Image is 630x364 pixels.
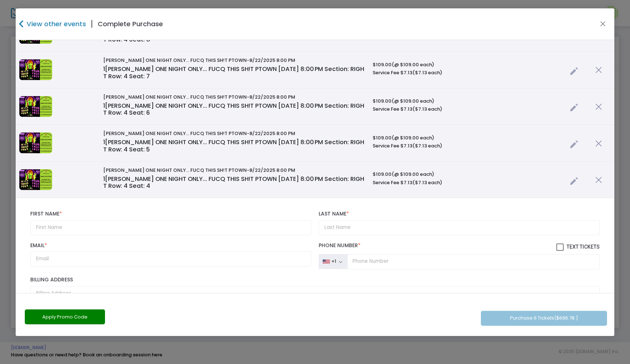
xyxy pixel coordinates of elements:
h6: [PERSON_NAME] ONE NIGHT ONLY... FUCQ THIS SH!T PTOWN [103,167,365,173]
span: ($7.13 each) [412,179,442,186]
img: cross.png [595,177,602,183]
label: Billing Address [30,277,600,283]
img: cross.png [595,140,602,147]
input: First Name [30,220,311,235]
input: Billing Address [30,286,600,301]
h6: Service Fee $7.13 [373,180,563,186]
img: cross.png [595,103,602,110]
span: [PERSON_NAME] ONE NIGHT ONLY... FUCQ THIS SH!T PTOWN [DATE] 8:00 PM Section: RIGHT Row: 4 Seat: 4 [103,175,364,190]
h6: [PERSON_NAME] ONE NIGHT ONLY... FUCQ THIS SH!T PTOWN [103,94,365,100]
span: -8/22/2025 8:00 PM [247,57,295,64]
span: [PERSON_NAME] ONE NIGHT ONLY... FUCQ THIS SH!T PTOWN [DATE] 8:00 PM Section: RIGHT Row: 4 Seat: 6 [103,102,364,117]
button: Close [598,19,607,29]
img: MISSCOCOPERUsimpkletix.png [19,59,52,80]
h6: [PERSON_NAME] ONE NIGHT ONLY... FUCQ THIS SH!T PTOWN [103,131,365,136]
h6: $109.00 [373,62,563,68]
span: ($7.13 each) [412,142,442,149]
button: Apply Promo Code [25,309,105,324]
label: Last Name [319,211,600,217]
label: First Name [30,211,311,217]
img: MISSCOCOPERUsimpkletix.png [19,96,52,117]
h4: Complete Purchase [98,19,163,29]
input: Last Name [319,220,600,235]
h6: $109.00 [373,98,563,104]
img: MISSCOCOPERUsimpkletix.png [19,132,52,153]
label: Email [30,242,311,249]
span: Text Tickets [567,244,600,250]
h6: Service Fee $7.13 [373,70,563,76]
span: ($7.13 each) [412,106,442,112]
span: (@ $109.00 each) [392,61,434,68]
span: 1 [103,175,105,183]
h4: View other events [25,19,86,29]
span: 1 [103,138,105,146]
img: cross.png [595,67,602,73]
h6: [PERSON_NAME] ONE NIGHT ONLY... FUCQ THIS SH!T PTOWN [103,58,365,63]
span: 1 [103,102,105,110]
span: -8/22/2025 8:00 PM [247,130,295,137]
input: Email [30,252,311,266]
span: 1 [103,65,105,73]
span: | [86,17,98,31]
span: ($7.13 each) [412,69,442,76]
input: Phone Number [347,254,599,269]
span: (@ $109.00 each) [392,98,434,104]
h6: $109.00 [373,171,563,177]
img: MISSCOCOPERUsimpkletix.png [19,169,52,190]
h6: $109.00 [373,135,563,141]
h6: Service Fee $7.13 [373,106,563,112]
span: -8/22/2025 8:00 PM [247,94,295,100]
h6: Service Fee $7.13 [373,143,563,149]
span: [PERSON_NAME] ONE NIGHT ONLY... FUCQ THIS SH!T PTOWN [DATE] 8:00 PM Section: RIGHT Row: 4 Seat: 7 [103,65,364,80]
span: -8/22/2025 8:00 PM [247,167,295,174]
div: +1 [331,258,336,264]
button: +1 [319,254,348,269]
span: (@ $109.00 each) [392,171,434,178]
span: (@ $109.00 each) [392,134,434,141]
label: Phone Number [319,242,600,251]
span: [PERSON_NAME] ONE NIGHT ONLY... FUCQ THIS SH!T PTOWN [DATE] 8:00 PM Section: RIGHT Row: 4 Seat: 5 [103,138,364,154]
